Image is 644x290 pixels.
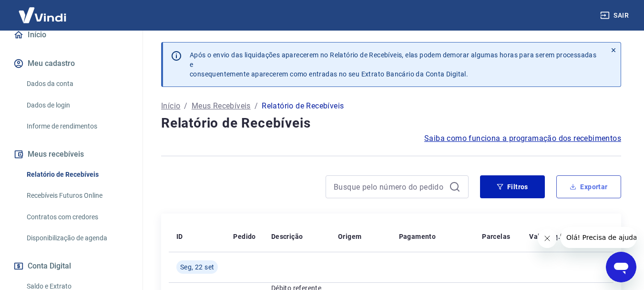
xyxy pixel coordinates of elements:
p: Pagamento [399,232,436,241]
button: Conta Digital [11,256,131,277]
button: Meus recebíveis [11,144,131,165]
iframe: Fechar mensagem [538,229,557,248]
p: / [184,100,187,112]
a: Início [161,100,180,112]
p: Descrição [271,232,303,241]
iframe: Mensagem da empresa [561,227,636,248]
a: Dados da conta [23,74,131,94]
a: Relatório de Recebíveis [23,165,131,184]
p: Relatório de Recebíveis [262,100,344,112]
button: Exportar [556,175,621,198]
button: Filtros [480,175,545,198]
a: Recebíveis Futuros Online [23,186,131,205]
a: Contratos com credores [23,207,131,227]
a: Dados de login [23,96,131,115]
p: / [255,100,258,112]
button: Sair [598,7,633,24]
p: Origem [338,232,361,241]
a: Informe de rendimentos [23,117,131,136]
p: ID [176,232,183,241]
p: Parcelas [482,232,510,241]
iframe: Botão para abrir a janela de mensagens [606,252,636,282]
span: Seg, 22 set [180,262,214,272]
a: Disponibilização de agenda [23,228,131,248]
p: Pedido [233,232,256,241]
a: Início [11,24,131,45]
button: Meu cadastro [11,53,131,74]
input: Busque pelo número do pedido [334,180,445,194]
p: Valor Líq. [529,232,560,241]
span: Olá! Precisa de ajuda? [6,7,80,14]
img: Vindi [11,0,73,30]
p: Após o envio das liquidações aparecerem no Relatório de Recebíveis, elas podem demorar algumas ho... [190,50,599,79]
h4: Relatório de Recebíveis [161,114,621,133]
a: Saiba como funciona a programação dos recebimentos [424,133,621,144]
a: Meus Recebíveis [192,100,251,112]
